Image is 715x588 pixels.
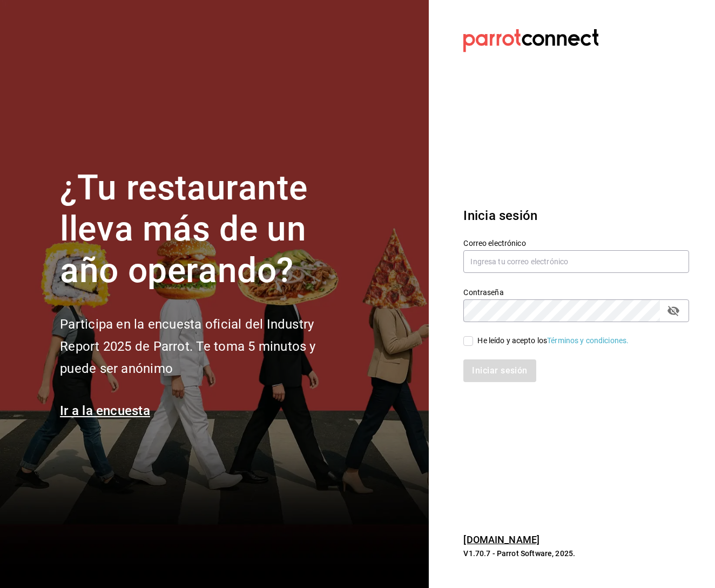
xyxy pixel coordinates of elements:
[60,313,352,379] h2: Participa en la encuesta oficial del Industry Report 2025 de Parrot. Te toma 5 minutos y puede se...
[463,548,689,559] p: V1.70.7 - Parrot Software, 2025.
[463,239,689,246] label: Correo electrónico
[547,336,629,345] a: Términos y condiciones.
[463,534,539,545] a: [DOMAIN_NAME]
[60,403,150,418] a: Ir a la encuesta
[664,302,683,320] button: passwordField
[477,335,629,346] div: He leído y acepto los
[463,250,689,273] input: Ingresa tu correo electrónico
[463,206,689,225] h3: Inicia sesión
[60,168,352,292] h1: ¿Tu restaurante lleva más de un año operando?
[463,288,689,296] label: Contraseña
